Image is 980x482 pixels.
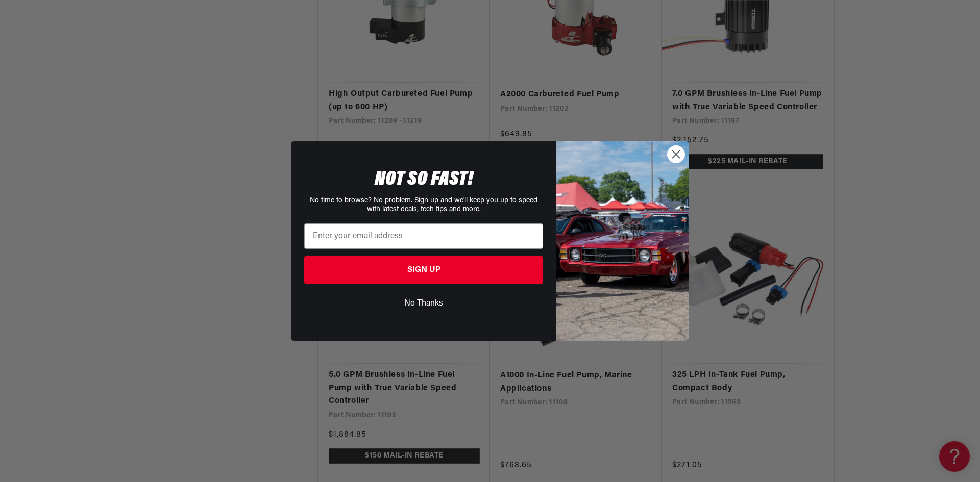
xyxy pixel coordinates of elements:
[556,141,689,340] img: 85cdd541-2605-488b-b08c-a5ee7b438a35.jpeg
[304,294,543,313] button: No Thanks
[304,223,543,249] input: Enter your email address
[304,256,543,284] button: SIGN UP
[667,145,685,163] button: Close dialog
[310,197,537,213] span: No time to browse? No problem. Sign up and we'll keep you up to speed with latest deals, tech tip...
[375,169,473,190] span: NOT SO FAST!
